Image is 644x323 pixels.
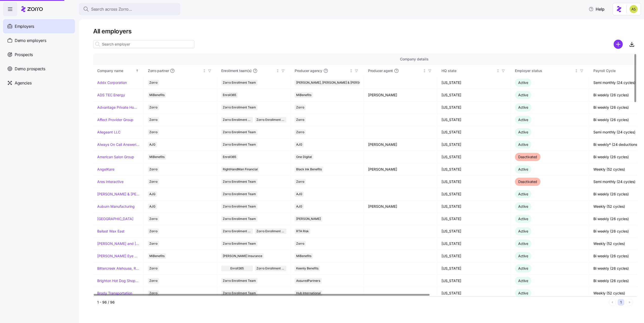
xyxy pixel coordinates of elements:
[296,167,322,172] span: Black Ink Benefits
[97,253,139,259] a: [PERSON_NAME] Eye Associates
[149,228,157,234] span: Zorro
[518,142,528,147] span: Active
[518,291,528,295] span: Active
[149,92,165,98] span: MiBenefits
[518,118,528,122] span: Active
[223,179,256,184] span: Zorro Enrollment Team
[437,287,511,299] td: [US_STATE]
[518,105,528,109] span: Active
[296,241,304,246] span: Zorro
[423,69,426,73] div: Not sorted
[97,167,114,172] a: AngelKare
[296,179,304,184] span: Zorro
[609,299,616,306] button: Previous page
[296,129,304,135] span: Zorro
[223,80,256,85] span: Zorro Enrollment Team
[441,68,495,74] div: HQ state
[437,200,511,213] td: [US_STATE]
[149,241,157,246] span: Zorro
[3,76,75,90] a: Agencies
[437,238,511,250] td: [US_STATE]
[97,229,125,234] a: Ballast Wax East
[149,179,157,184] span: Zorro
[364,89,437,101] td: [PERSON_NAME]
[437,275,511,287] td: [US_STATE]
[296,154,312,160] span: One Digital
[97,130,120,135] a: Allegeant LLC
[276,69,279,73] div: Not sorted
[349,69,353,73] div: Not sorted
[518,217,528,221] span: Active
[575,69,578,73] div: Not sorted
[437,188,511,200] td: [US_STATE]
[223,129,256,135] span: Zorro Enrollment Team
[97,80,127,85] a: Addx Corporation
[518,93,528,97] span: Active
[437,77,511,89] td: [US_STATE]
[437,176,511,188] td: [US_STATE]
[93,65,144,77] th: Company nameSorted ascending
[223,204,256,209] span: Zorro Enrollment Team
[296,204,302,209] span: AJG
[149,80,157,85] span: Zorro
[364,163,437,176] td: [PERSON_NAME]
[518,241,528,246] span: Active
[223,105,256,110] span: Zorro Enrollment Team
[97,266,139,271] a: Bittercreek Alehouse, Red Feather Lounge, Diablo & Sons Saloon
[223,92,236,98] span: Enroll365
[135,69,139,73] div: Sorted ascending
[97,216,133,221] a: [GEOGRAPHIC_DATA]
[97,179,124,184] a: Ares Interactive
[93,27,637,35] h1: All employers
[97,278,139,283] a: Brighton Hot Dog Shoppe
[518,130,528,134] span: Active
[223,154,236,160] span: Enroll365
[518,179,537,184] span: Deactivated
[511,65,589,77] th: Employer statusNot sorted
[618,299,624,306] button: 1
[518,266,528,270] span: Active
[97,117,133,122] a: Affect Provider Group
[3,33,75,48] a: Demo employers
[149,129,157,135] span: Zorro
[589,6,605,12] span: Help
[518,80,528,85] span: Active
[15,37,46,44] span: Demo employers
[296,290,321,296] span: Hub International
[296,266,318,271] span: Keenly Benefits
[256,266,285,271] span: Zorro Enrollment Team
[15,23,34,30] span: Employers
[149,167,157,172] span: Zorro
[223,142,256,147] span: Zorro Enrollment Team
[149,278,157,284] span: Zorro
[296,105,304,110] span: Zorro
[149,142,155,147] span: AJG
[295,68,322,73] span: Producer agency
[149,253,165,259] span: MiBenefits
[518,155,537,159] span: Deactivated
[291,65,364,77] th: Producer agencyNot sorted
[97,291,132,296] a: Brody Transportation
[223,241,256,246] span: Zorro Enrollment Team
[256,228,285,234] span: Zorro Enrollment Experts
[223,290,256,296] span: Zorro Enrollment Team
[296,216,321,222] span: [PERSON_NAME]
[148,68,169,73] span: Zorro partner
[149,204,155,209] span: AJG
[437,262,511,275] td: [US_STATE]
[364,139,437,151] td: [PERSON_NAME]
[79,3,180,15] button: Search across Zorro...
[3,19,75,33] a: Employers
[15,80,31,86] span: Agencies
[296,92,311,98] span: MiBenefits
[614,40,623,49] svg: add icon
[230,266,244,271] span: Enroll365
[149,154,165,160] span: MiBenefits
[437,151,511,163] td: [US_STATE]
[223,191,256,197] span: Zorro Enrollment Team
[203,69,206,73] div: Not sorted
[496,69,500,73] div: Not sorted
[296,142,302,147] span: AJG
[364,65,437,77] th: Producer agentNot sorted
[364,200,437,213] td: [PERSON_NAME]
